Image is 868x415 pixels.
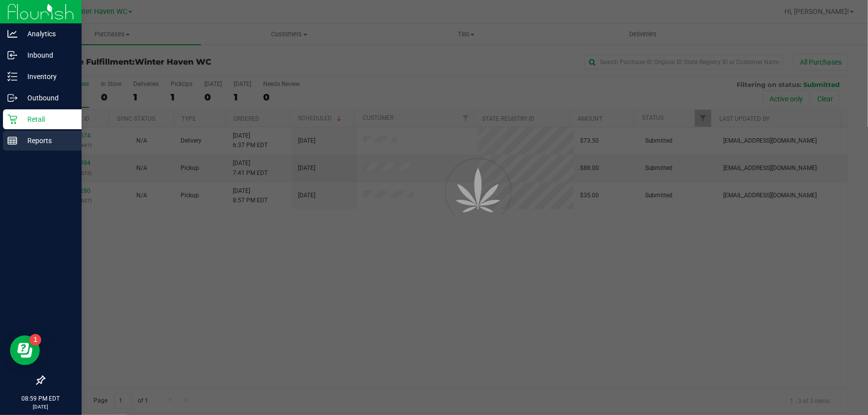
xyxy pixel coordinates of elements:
[17,113,77,125] p: Retail
[29,334,41,346] iframe: Resource center unread badge
[10,335,40,365] iframe: Resource center
[7,29,17,39] inline-svg: Analytics
[4,403,77,411] p: [DATE]
[4,394,77,403] p: 08:59 PM EDT
[17,28,77,40] p: Analytics
[7,136,17,146] inline-svg: Reports
[7,72,17,82] inline-svg: Inventory
[7,50,17,60] inline-svg: Inbound
[7,114,17,124] inline-svg: Retail
[17,71,77,83] p: Inventory
[17,92,77,104] p: Outbound
[17,49,77,61] p: Inbound
[17,135,77,147] p: Reports
[7,93,17,103] inline-svg: Outbound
